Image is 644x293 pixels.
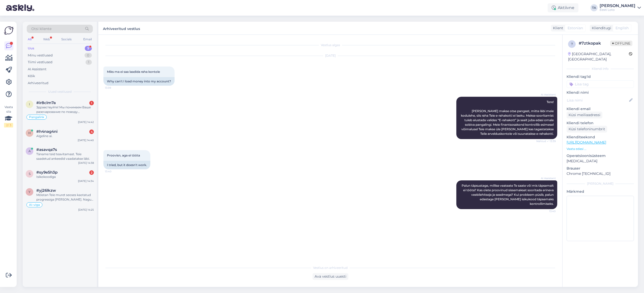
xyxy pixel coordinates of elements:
[313,273,348,280] div: Ava vestlus uuesti
[4,123,13,127] div: 2 / 3
[29,149,31,153] span: a
[48,89,72,94] span: Uued vestlused
[28,81,48,86] div: Arhiveeritud
[28,74,35,79] div: Kõik
[36,147,57,152] span: #asavqa7s
[567,126,607,133] div: Küsi telefoninumbrit
[103,53,557,58] div: [DATE]
[28,46,34,51] div: Uus
[36,188,56,193] span: #yj26lkzw
[78,120,94,124] div: [DATE] 14:42
[567,153,634,158] p: Operatsioonisüsteem
[78,208,94,212] div: [DATE] 14:25
[78,161,94,165] div: [DATE] 14:38
[591,4,598,11] div: TA
[567,67,634,71] div: Kliendi info
[31,26,51,31] span: Otsi kliente
[107,70,160,74] span: Miks ma ei saa laadida raha kontole
[60,36,73,43] div: Socials
[29,116,44,119] span: Pangalink
[78,179,94,183] div: [DATE] 14:34
[600,8,635,12] div: Eesti Loto
[78,138,94,142] div: [DATE] 14:40
[567,74,634,79] p: Kliendi tag'id
[567,158,634,164] p: [MEDICAL_DATA]
[567,147,634,151] p: Vaata edasi ...
[105,170,124,173] span: 13:40
[36,170,58,175] span: #sy9e5h3p
[36,101,56,105] span: #ir8clm7a
[89,170,94,175] div: 2
[28,131,31,135] span: h
[567,166,634,171] p: Brauser
[103,43,557,47] div: Vestlus algas
[567,112,602,118] div: Küsi meiliaadressi
[4,105,13,127] div: Vaata siia
[89,101,94,105] div: 1
[29,190,31,194] span: y
[105,86,124,90] span: 13:39
[28,60,52,65] div: Tiimi vestlused
[28,53,53,58] div: Minu vestlused
[567,171,634,176] p: Chrome [TECHNICAL_ID]
[29,102,30,106] span: i
[567,120,634,126] p: Kliendi telefon
[567,90,634,95] p: Kliendi nimi
[567,135,634,140] p: Klienditeekond
[567,181,634,186] div: [PERSON_NAME]
[4,26,14,35] img: Askly Logo
[85,53,92,58] div: 0
[107,153,140,157] span: Proovisn, aga ei tööta
[537,209,556,213] span: 13:40
[89,129,94,134] div: 4
[615,25,629,31] span: English
[567,189,634,194] p: Märkmed
[27,36,33,43] div: All
[42,36,51,43] div: Web
[568,51,629,62] div: [GEOGRAPHIC_DATA], [GEOGRAPHIC_DATA]
[536,139,556,143] span: Nähtud ✓ 13:39
[36,175,94,179] div: Isikokoodiga
[28,67,46,72] div: AI Assistent
[537,93,556,96] span: AI Assistent
[36,129,58,134] span: #h4nag4ni
[600,4,641,12] a: [PERSON_NAME]Eesti Loto
[86,60,92,65] div: 1
[600,4,635,8] div: [PERSON_NAME]
[567,97,628,103] input: Lisa nimi
[462,184,554,206] span: Palun täpsustage, millise veateate Te saate või mis täpsemalt ei tööta? Kas olete proovinud sisse...
[567,140,606,145] a: [URL][DOMAIN_NAME]
[36,134,94,138] div: Algeline ai.
[313,266,348,270] span: Vestlus on arhiveeritud
[36,105,94,114] div: Здравствуйте! Мы понимаем Ваше разочарование по поводу повторяющихся проблем с пополнением баланс...
[568,25,583,31] span: Estonian
[548,3,578,12] div: Aktiivne
[85,46,92,51] div: 5
[579,40,610,46] div: # 7ztkopak
[567,80,634,88] input: Lisa tag
[82,36,93,43] div: Email
[590,25,611,31] div: Klienditugi
[537,176,556,180] span: AI Assistent
[571,42,573,46] span: 7
[103,77,175,86] div: Why can't I load money into my account?
[103,161,150,169] div: I tried, but it doesn't work.
[36,193,94,202] div: Mõistan Teie muret seoses kaotatud progressiga [PERSON_NAME]. Nagu eelnevalt mainitud, on mäng 'S...
[29,203,40,206] span: AI-viga
[29,172,31,176] span: s
[567,106,634,112] p: Kliendi email
[36,152,94,161] div: Täname teid teavitamast. Teie saadetud ankeedid vaadatakse läbi.
[103,25,140,31] label: Arhiveeritud vestlus
[551,25,563,31] div: Klient
[610,41,632,46] span: Offline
